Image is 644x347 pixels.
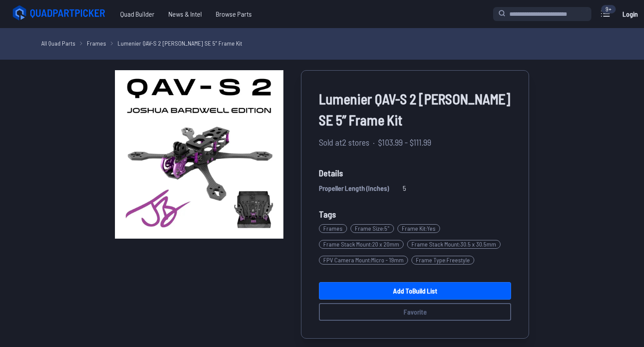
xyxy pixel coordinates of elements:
[319,221,351,236] a: Frames
[41,39,75,48] a: All Quad Parts
[319,166,511,179] span: Details
[319,209,336,219] span: Tags
[351,221,397,236] a: Frame Size:5"
[319,236,407,252] a: Frame Stack Mount:20 x 20mm
[319,240,404,249] span: Frame Stack Mount : 20 x 20mm
[407,240,501,249] span: Frame Stack Mount : 30.5 x 30.5mm
[411,252,478,268] a: Frame Type:Freestyle
[373,136,375,149] span: ·
[397,221,444,236] a: Frame Kit:Yes
[115,70,283,239] img: image
[397,224,440,233] span: Frame Kit : Yes
[161,5,209,23] a: News & Intel
[319,224,347,233] span: Frames
[319,303,511,321] button: Favorite
[601,5,616,14] div: 9+
[319,136,369,149] span: Sold at 2 stores
[319,256,408,265] span: FPV Camera Mount : Micro - 19mm
[319,282,511,300] a: Add toBuild List
[113,5,161,23] a: Quad Builder
[319,88,511,130] span: Lumenier QAV-S 2 [PERSON_NAME] SE 5” Frame Kit
[209,5,259,23] a: Browse Parts
[319,252,411,268] a: FPV Camera Mount:Micro - 19mm
[87,39,106,48] a: Frames
[351,224,394,233] span: Frame Size : 5"
[319,183,389,193] span: Propeller Length (Inches)
[403,183,406,193] span: 5
[118,39,242,48] a: Lumenier QAV-S 2 [PERSON_NAME] SE 5” Frame Kit
[407,236,504,252] a: Frame Stack Mount:30.5 x 30.5mm
[619,5,640,23] a: Login
[378,136,431,149] span: $103.99 - $111.99
[411,256,474,265] span: Frame Type : Freestyle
